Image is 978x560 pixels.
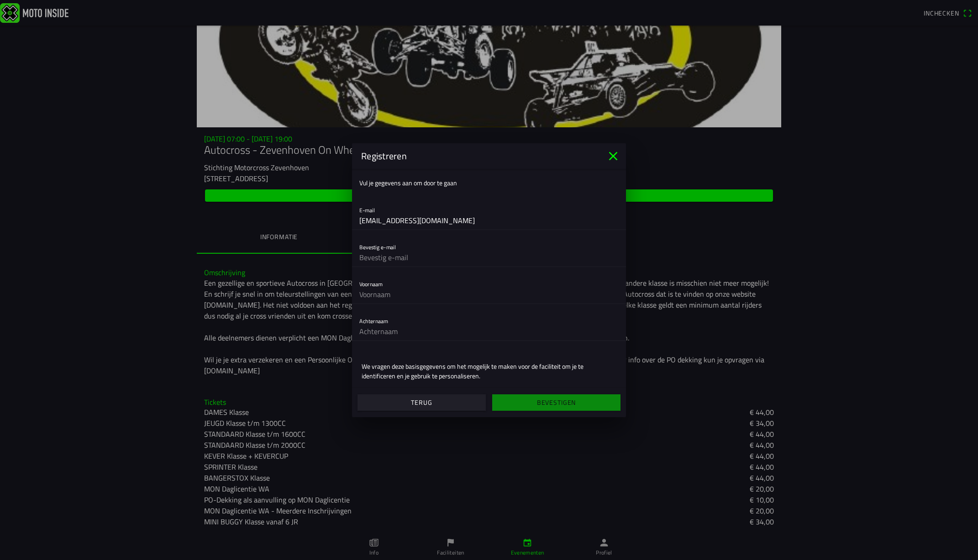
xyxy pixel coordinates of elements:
ion-button: Terug [358,394,486,411]
input: E-mail [359,211,619,230]
ion-title: Registreren [352,149,606,163]
input: Achternaam [359,322,619,340]
ion-label: Vul je gegevens aan om door te gaan [359,178,457,188]
ion-text: We vragen deze basisgegevens om het mogelijk te maken voor de faciliteit om je te identificeren e... [362,361,616,381]
input: Bevestig e-mail [359,248,619,267]
ion-icon: close [606,149,620,163]
input: Voornaam [359,285,619,304]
